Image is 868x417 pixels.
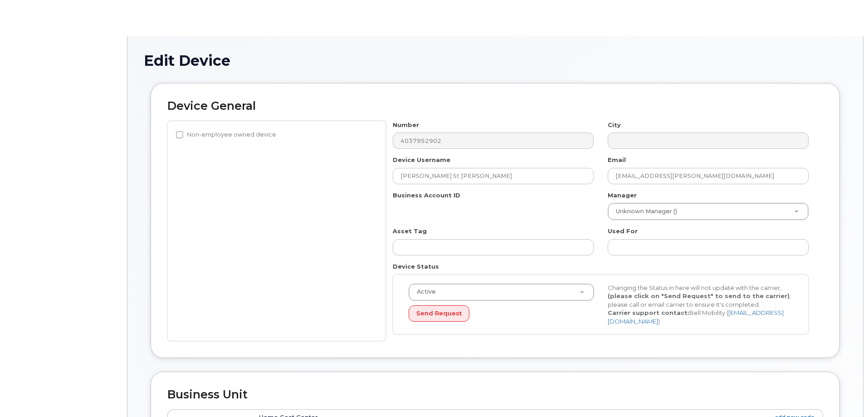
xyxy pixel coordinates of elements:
label: Manager [608,191,637,200]
label: Asset Tag [393,227,427,235]
label: Used For [608,227,638,235]
label: Business Account ID [393,191,460,200]
a: [EMAIL_ADDRESS][DOMAIN_NAME] [608,309,784,325]
button: Send Request [409,305,469,322]
div: Changing the Status in here will not update with the carrier, , please call or email carrier to e... [601,284,800,326]
h2: Device General [167,100,823,113]
label: Device Username [393,156,450,164]
h1: Edit Device [144,53,847,69]
label: Device Status [393,262,439,271]
label: City [608,121,621,129]
strong: Carrier support contact: [608,309,689,316]
span: Active [411,288,436,296]
span: Unknown Manager () [610,207,677,216]
strong: (please click on "Send Request" to send to the carrier) [608,292,790,299]
label: Non-employee owned device [176,129,276,140]
input: Non-employee owned device [176,131,183,138]
a: Active [409,284,594,300]
label: Number [393,121,419,129]
label: Email [608,156,626,164]
h2: Business Unit [167,388,823,401]
a: Unknown Manager () [608,203,808,220]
